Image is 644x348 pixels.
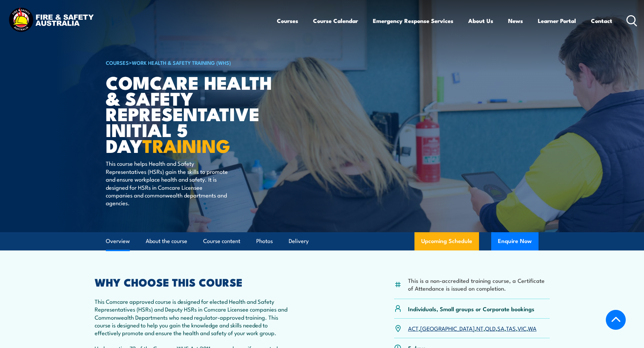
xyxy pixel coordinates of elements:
a: About the course [146,232,187,250]
p: Individuals, Small groups or Corporate bookings [408,305,534,313]
button: Enquire Now [491,232,539,250]
h2: WHY CHOOSE THIS COURSE [95,277,292,287]
p: This course helps Health and Safety Representatives (HSRs) gain the skills to promote and ensure ... [106,159,229,207]
a: QLD [485,324,496,332]
strong: TRAINING [142,131,230,159]
a: Emergency Response Services [373,12,453,30]
a: Courses [277,12,298,30]
a: NT [476,324,483,332]
a: About Us [468,12,493,30]
a: Delivery [289,232,309,250]
p: This Comcare approved course is designed for elected Health and Safety Representatives (HSRs) and... [95,297,292,337]
h6: > [106,58,273,66]
a: WA [528,324,536,332]
a: Work Health & Safety Training (WHS) [132,59,231,66]
a: TAS [506,324,516,332]
li: This is a non-accredited training course, a Certificate of Attendance is issued on completion. [408,276,550,292]
a: Course Calendar [313,12,358,30]
a: Contact [591,12,612,30]
p: , , , , , , , [408,324,536,332]
a: ACT [408,324,419,332]
a: COURSES [106,59,129,66]
a: Photos [256,232,273,250]
a: News [508,12,523,30]
a: SA [497,324,504,332]
a: Upcoming Schedule [414,232,479,250]
a: Overview [106,232,130,250]
a: Course content [203,232,240,250]
a: Learner Portal [538,12,576,30]
h1: Comcare Health & Safety Representative Initial 5 Day [106,74,273,153]
a: [GEOGRAPHIC_DATA] [420,324,475,332]
a: VIC [518,324,526,332]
